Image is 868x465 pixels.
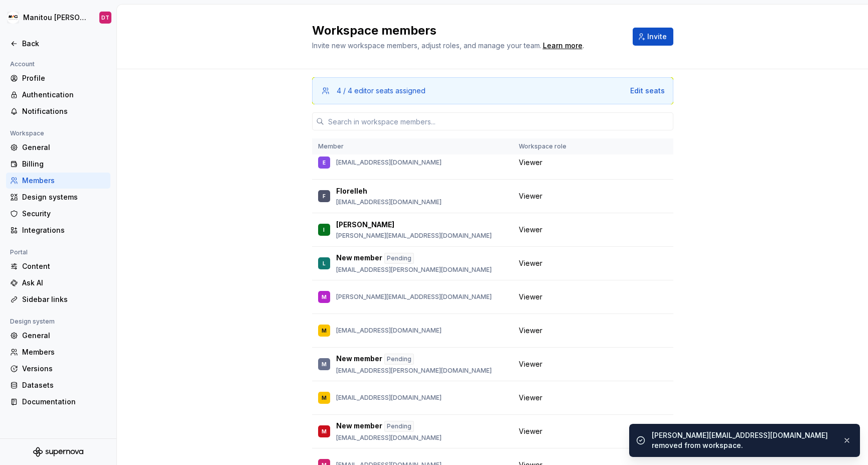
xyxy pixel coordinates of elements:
[23,13,87,23] div: Manitou [PERSON_NAME] Design System
[33,447,83,457] svg: Supernova Logo
[6,127,48,139] div: Workspace
[322,393,327,403] div: M
[312,138,513,155] th: Member
[336,220,394,230] p: [PERSON_NAME]
[6,58,39,70] div: Account
[652,430,834,450] div: [PERSON_NAME][EMAIL_ADDRESS][DOMAIN_NAME] removed from workspace.
[336,367,492,375] p: [EMAIL_ADDRESS][PERSON_NAME][DOMAIN_NAME]
[384,421,414,432] div: Pending
[336,327,442,335] p: [EMAIL_ADDRESS][DOMAIN_NAME]
[22,192,106,202] div: Design systems
[337,86,425,96] div: 4 / 4 editor seats assigned
[513,138,590,155] th: Workspace role
[323,258,326,268] div: L
[6,361,110,377] a: Versions
[336,293,492,301] p: [PERSON_NAME][EMAIL_ADDRESS][DOMAIN_NAME]
[22,278,106,288] div: Ask AI
[6,328,110,344] a: General
[22,225,106,235] div: Integrations
[541,42,584,50] span: .
[322,359,327,369] div: M
[6,189,110,205] a: Design systems
[6,377,110,393] a: Datasets
[22,142,106,152] div: General
[22,364,106,374] div: Versions
[6,103,110,119] a: Notifications
[22,39,106,49] div: Back
[2,7,114,29] button: Manitou [PERSON_NAME] Design SystemDT
[6,258,110,274] a: Content
[323,158,326,168] div: E
[6,316,59,328] div: Design system
[22,380,106,390] div: Datasets
[322,326,327,336] div: M
[101,14,109,22] div: DT
[22,73,106,83] div: Profile
[6,291,110,307] a: Sidebar links
[519,292,542,302] span: Viewer
[323,225,325,235] div: I
[519,359,542,369] span: Viewer
[384,354,414,365] div: Pending
[22,209,106,219] div: Security
[384,253,414,264] div: Pending
[336,434,442,442] p: [EMAIL_ADDRESS][DOMAIN_NAME]
[22,90,106,100] div: Authentication
[519,225,542,235] span: Viewer
[6,275,110,291] a: Ask AI
[519,191,542,201] span: Viewer
[7,12,19,24] img: e5cfe62c-2ffb-4aae-a2e8-6f19d60e01f1.png
[633,28,673,46] button: Invite
[336,421,382,432] p: New member
[22,176,106,186] div: Members
[22,106,106,116] div: Notifications
[519,393,542,403] span: Viewer
[6,70,110,86] a: Profile
[6,36,110,52] a: Back
[336,354,382,365] p: New member
[6,173,110,189] a: Members
[519,158,542,168] span: Viewer
[6,139,110,156] a: General
[336,198,442,206] p: [EMAIL_ADDRESS][DOMAIN_NAME]
[22,159,106,169] div: Billing
[336,159,442,167] p: [EMAIL_ADDRESS][DOMAIN_NAME]
[519,426,542,436] span: Viewer
[22,397,106,407] div: Documentation
[312,23,621,39] h2: Workspace members
[324,112,673,130] input: Search in workspace members...
[543,41,583,51] a: Learn more
[647,32,667,42] span: Invite
[6,87,110,103] a: Authentication
[22,331,106,341] div: General
[322,292,327,302] div: M
[336,186,367,196] p: Florelleh
[22,347,106,357] div: Members
[336,266,492,274] p: [EMAIL_ADDRESS][PERSON_NAME][DOMAIN_NAME]
[336,253,382,264] p: New member
[312,41,541,50] span: Invite new workspace members, adjust roles, and manage your team.
[519,258,542,268] span: Viewer
[22,261,106,271] div: Content
[6,394,110,410] a: Documentation
[6,344,110,360] a: Members
[323,191,326,201] div: F
[6,156,110,172] a: Billing
[322,426,327,436] div: M
[519,326,542,336] span: Viewer
[6,246,32,258] div: Portal
[630,86,665,96] button: Edit seats
[336,394,442,402] p: [EMAIL_ADDRESS][DOMAIN_NAME]
[336,232,492,240] p: [PERSON_NAME][EMAIL_ADDRESS][DOMAIN_NAME]
[22,294,106,304] div: Sidebar links
[6,222,110,238] a: Integrations
[6,206,110,222] a: Security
